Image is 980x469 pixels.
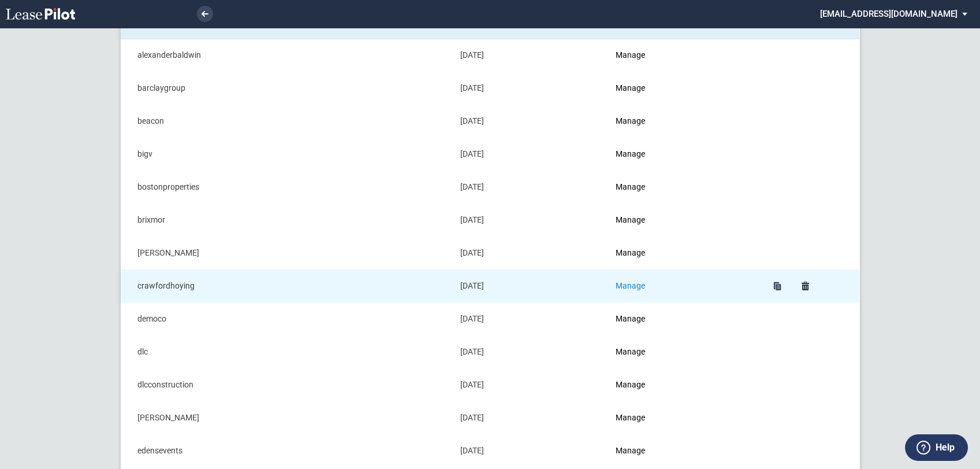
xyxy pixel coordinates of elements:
[616,446,645,455] a: Manage
[797,278,813,294] a: Delete crawfordhoying
[616,281,645,290] a: Manage
[905,434,968,461] button: Help
[616,149,645,158] a: Manage
[769,278,785,294] a: Duplicate crawfordhoying
[452,302,608,335] td: [DATE]
[452,269,608,302] td: [DATE]
[452,434,608,467] td: [DATE]
[936,440,955,455] label: Help
[452,39,608,72] td: [DATE]
[452,401,608,434] td: [DATE]
[121,335,452,368] td: dlc
[616,182,645,191] a: Manage
[121,434,452,467] td: edensevents
[121,237,452,269] td: [PERSON_NAME]
[616,248,645,257] a: Manage
[616,116,645,125] a: Manage
[452,237,608,269] td: [DATE]
[121,39,452,72] td: alexanderbaldwin
[121,138,452,171] td: bigv
[121,368,452,401] td: dlcconstruction
[452,171,608,204] td: [DATE]
[616,215,645,224] a: Manage
[616,380,645,389] a: Manage
[452,105,608,138] td: [DATE]
[121,171,452,204] td: bostonproperties
[616,413,645,422] a: Manage
[121,302,452,335] td: democo
[121,72,452,105] td: barclaygroup
[616,83,645,93] a: Manage
[452,368,608,401] td: [DATE]
[616,50,645,60] a: Manage
[121,204,452,237] td: brixmor
[452,335,608,368] td: [DATE]
[452,204,608,237] td: [DATE]
[616,347,645,356] a: Manage
[452,138,608,171] td: [DATE]
[121,105,452,138] td: beacon
[121,269,452,302] td: crawfordhoying
[121,401,452,434] td: [PERSON_NAME]
[616,314,645,323] a: Manage
[452,72,608,105] td: [DATE]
